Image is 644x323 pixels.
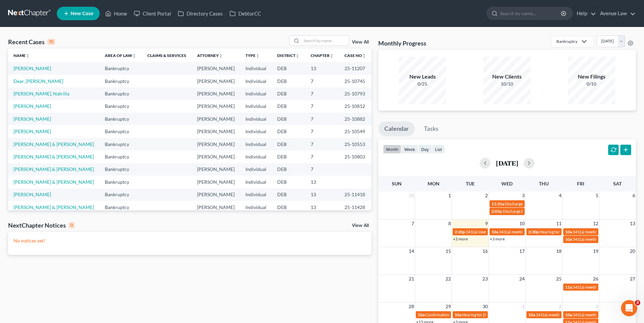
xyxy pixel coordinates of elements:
[277,53,300,58] a: Districtunfold_more
[272,125,305,138] td: DEB
[240,138,272,150] td: Individual
[272,188,305,201] td: DEB
[272,75,305,87] td: DEB
[392,181,402,186] span: Sun
[197,53,223,58] a: Attorneyunfold_more
[14,204,94,210] a: [PERSON_NAME] & [PERSON_NAME]
[272,150,305,163] td: DEB
[445,275,452,283] span: 22
[445,302,452,311] span: 29
[595,302,599,311] span: 3
[565,229,572,234] span: 10a
[192,100,240,113] td: [PERSON_NAME]
[105,53,136,58] a: Area of Lawunfold_more
[597,7,636,20] a: Avenue Law
[492,201,504,206] span: 11:31a
[352,223,369,228] a: View All
[592,275,599,283] span: 26
[490,236,505,241] a: +3 more
[565,285,572,290] span: 11a
[240,163,272,176] td: Individual
[272,201,305,213] td: DEB
[519,275,525,283] span: 24
[99,201,142,213] td: Bankruptcy
[521,302,525,311] span: 1
[428,181,439,186] span: Mon
[240,113,272,125] td: Individual
[339,75,372,87] td: 25-10745
[408,275,415,283] span: 21
[519,219,525,228] span: 10
[305,62,339,75] td: 13
[483,73,531,81] div: New Clients
[26,54,30,58] i: unfold_more
[418,145,432,154] button: day
[99,125,142,138] td: Bankruptcy
[378,39,426,47] h3: Monthly Progress
[401,145,418,154] button: week
[71,11,93,16] span: New Case
[14,237,366,244] p: No notices yet!
[240,87,272,100] td: Individual
[14,78,63,84] a: Dear, [PERSON_NAME]
[8,38,55,46] div: Recent Cases
[503,209,568,214] span: Discharge Date for [PERSON_NAME]
[565,312,572,317] span: 10a
[174,7,226,20] a: Directory Cases
[305,100,339,113] td: 7
[577,181,584,186] span: Fri
[330,54,334,58] i: unfold_more
[192,75,240,87] td: [PERSON_NAME]
[272,138,305,150] td: DEB
[311,53,334,58] a: Chapterunfold_more
[240,201,272,213] td: Individual
[192,113,240,125] td: [PERSON_NAME]
[99,75,142,87] td: Bankruptcy
[339,201,372,213] td: 25-11428
[192,87,240,100] td: [PERSON_NAME]
[8,221,75,229] div: NextChapter Notices
[305,138,339,150] td: 7
[240,150,272,163] td: Individual
[272,100,305,113] td: DEB
[192,150,240,163] td: [PERSON_NAME]
[305,87,339,100] td: 7
[302,36,349,46] input: Search by name...
[540,229,592,234] span: Hearing for [PERSON_NAME]
[14,154,94,159] a: [PERSON_NAME] & [PERSON_NAME]
[305,176,339,188] td: 13
[383,145,401,154] button: month
[99,163,142,176] td: Bankruptcy
[219,54,223,58] i: unfold_more
[408,302,415,311] span: 28
[240,125,272,138] td: Individual
[484,219,488,228] span: 9
[621,300,637,316] iframe: Intercom live chat
[418,312,425,317] span: 10a
[339,150,372,163] td: 25-10803
[455,312,461,317] span: 10a
[418,121,445,136] a: Tasks
[226,7,264,20] a: DebtorCC
[528,229,539,234] span: 2:30p
[99,188,142,201] td: Bankruptcy
[272,163,305,176] td: DEB
[448,192,452,200] span: 1
[555,219,562,228] span: 11
[130,7,174,20] a: Client Portal
[14,166,94,172] a: [PERSON_NAME] & [PERSON_NAME]
[132,54,136,58] i: unfold_more
[629,219,636,228] span: 13
[339,62,372,75] td: 25-11207
[539,181,549,186] span: Thu
[339,138,372,150] td: 25-10553
[272,176,305,188] td: DEB
[482,247,488,255] span: 16
[102,7,130,20] a: Home
[99,113,142,125] td: Bankruptcy
[339,87,372,100] td: 25-10793
[445,247,452,255] span: 15
[14,53,30,58] a: Nameunfold_more
[555,247,562,255] span: 18
[568,73,615,81] div: New Filings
